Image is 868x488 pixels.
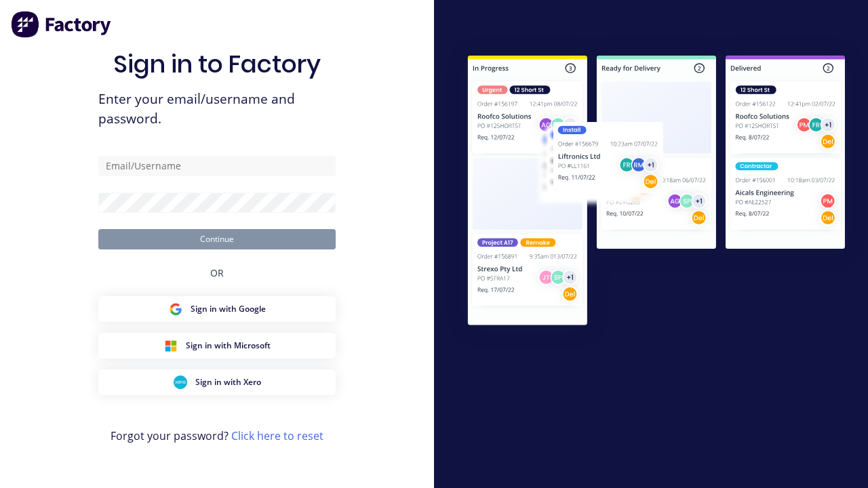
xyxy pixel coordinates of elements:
span: Enter your email/username and password. [98,89,336,129]
img: Sign in [445,35,868,350]
input: Email/Username [98,156,336,176]
span: Forgot your password? [111,428,323,444]
button: Microsoft Sign inSign in with Microsoft [98,333,336,359]
span: Sign in with Xero [195,376,261,388]
button: Xero Sign inSign in with Xero [98,369,336,395]
img: Google Sign in [169,302,182,316]
div: OR [210,249,224,296]
img: Xero Sign in [174,375,187,389]
button: Continue [98,229,336,249]
span: Sign in with Google [191,303,266,315]
button: Google Sign inSign in with Google [98,296,336,322]
a: Click here to reset [231,428,323,443]
img: Microsoft Sign in [164,339,178,352]
img: Factory [11,11,113,38]
span: Sign in with Microsoft [186,340,271,352]
h1: Sign in to Factory [113,49,321,79]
